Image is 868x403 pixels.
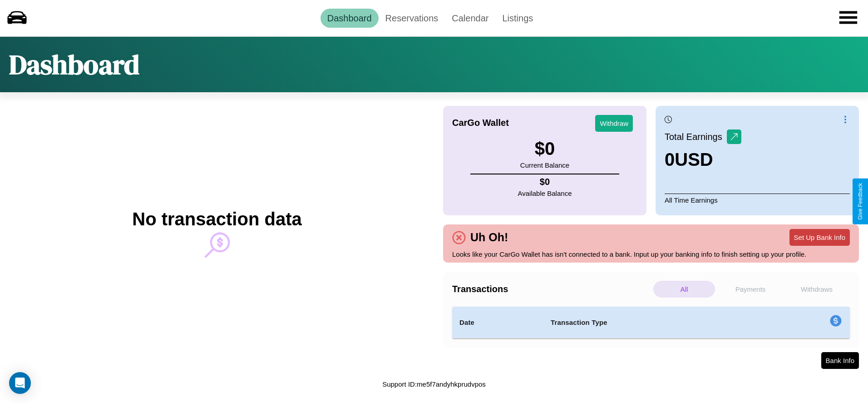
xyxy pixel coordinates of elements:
[665,129,727,145] p: Total Earnings
[9,46,139,83] h1: Dashboard
[452,284,651,294] h4: Transactions
[445,9,495,28] a: Calendar
[518,187,572,199] p: Available Balance
[821,352,859,369] button: Bank Info
[452,118,509,128] h4: CarGo Wallet
[665,149,741,170] h3: 0 USD
[786,281,848,298] p: Withdraws
[665,194,850,206] p: All Time Earnings
[857,183,863,220] div: Give Feedback
[466,231,513,244] h4: Uh Oh!
[132,209,301,229] h2: No transaction data
[495,9,540,28] a: Listings
[653,281,715,298] p: All
[520,139,569,159] h3: $ 0
[321,9,379,28] a: Dashboard
[9,372,31,394] div: Open Intercom Messenger
[595,115,633,132] button: Withdraw
[452,248,850,260] p: Looks like your CarGo Wallet has isn't connected to a bank. Input up your banking info to finish ...
[518,177,572,187] h4: $ 0
[551,317,756,328] h4: Transaction Type
[382,378,486,390] p: Support ID: me5f7andyhkprudvpos
[452,307,850,338] table: simple table
[379,9,445,28] a: Reservations
[789,229,850,246] button: Set Up Bank Info
[720,281,781,298] p: Payments
[520,159,569,171] p: Current Balance
[459,317,536,328] h4: Date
